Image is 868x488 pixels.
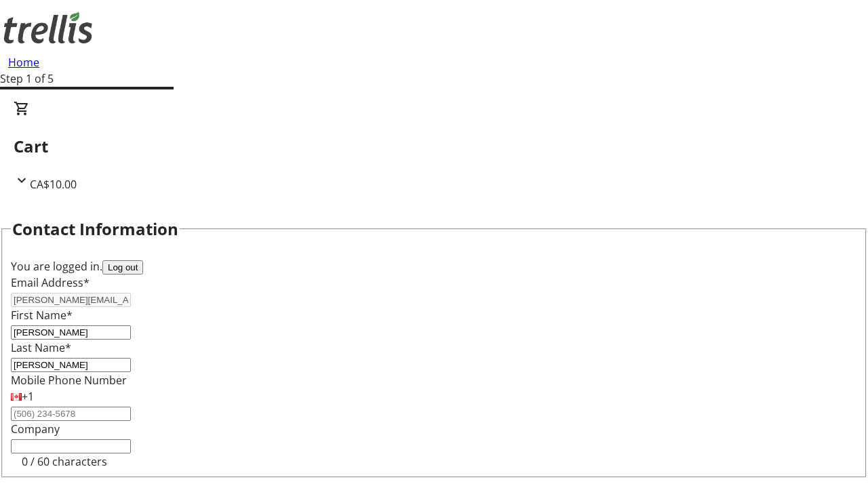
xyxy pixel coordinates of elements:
tr-character-limit: 0 / 60 characters [22,454,107,469]
button: Log out [102,260,143,274]
h2: Cart [14,134,854,159]
label: Email Address* [11,275,90,290]
label: First Name* [11,308,73,323]
label: Company [11,422,60,436]
input: (506) 234-5678 [11,407,131,421]
div: You are logged in. [11,258,857,274]
label: Last Name* [11,340,71,355]
label: Mobile Phone Number [11,373,127,388]
div: CartCA$10.00 [14,100,854,192]
span: CA$10.00 [30,177,77,192]
h2: Contact Information [12,217,178,241]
